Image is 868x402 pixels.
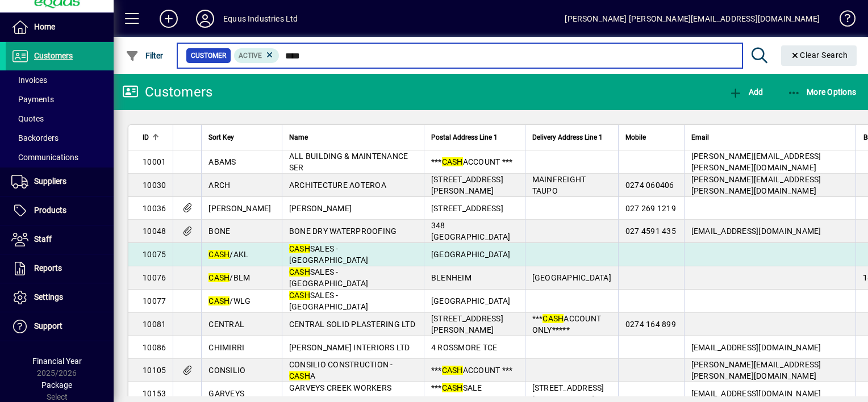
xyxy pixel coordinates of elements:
span: ARCH [208,181,230,190]
span: 027 4591 435 [625,227,676,236]
span: SALES - [GEOGRAPHIC_DATA] [289,267,368,288]
a: Quotes [6,109,114,128]
span: [STREET_ADDRESS] [431,204,503,213]
em: CASH [289,244,310,253]
span: 10048 [143,227,166,236]
span: Support [34,321,62,330]
em: CASH [208,273,229,282]
em: CASH [542,314,564,323]
span: [GEOGRAPHIC_DATA] [532,273,611,282]
span: 10030 [143,181,166,190]
span: CENTRAL SOLID PLASTERING LTD [289,320,415,329]
span: 10105 [143,366,166,375]
span: /BLM [208,273,250,282]
em: CASH [208,250,229,259]
span: Delivery Address Line 1 [532,131,603,144]
span: GARVEYS [208,389,244,398]
div: Name [289,131,417,144]
span: Backorders [11,133,59,143]
a: Knowledge Base [831,2,854,39]
button: Add [151,9,187,29]
div: Email [691,131,849,144]
em: CASH [289,267,310,277]
a: Reports [6,254,114,283]
div: Customers [122,83,212,101]
span: 10036 [143,204,166,213]
span: Package [41,380,72,390]
span: CENTRAL [208,320,244,329]
span: Clear Search [790,51,848,60]
span: 0274 164 899 [625,320,676,329]
em: CASH [442,157,463,166]
em: CASH [208,296,229,305]
a: Invoices [6,70,114,90]
span: BLENHEIM [431,273,471,282]
span: 10075 [143,250,166,259]
span: 027 269 1219 [625,204,676,213]
em: CASH [442,383,463,392]
span: [GEOGRAPHIC_DATA] [431,250,510,259]
a: Payments [6,90,114,109]
span: 0274 060406 [625,181,674,190]
button: Profile [187,9,223,29]
span: [PERSON_NAME] [289,204,352,213]
span: [PERSON_NAME][EMAIL_ADDRESS][PERSON_NAME][DOMAIN_NAME] [691,152,821,172]
span: SALES - [GEOGRAPHIC_DATA] [289,244,368,265]
span: BONE DRY WATERPROOFING [289,227,397,236]
span: ARCHITECTURE AOTEROA [289,181,386,190]
span: Customers [34,51,73,60]
span: Name [289,131,308,144]
button: Clear [781,45,857,66]
button: Filter [123,45,166,66]
span: Invoices [11,76,47,85]
div: Mobile [625,131,677,144]
span: [EMAIL_ADDRESS][DOMAIN_NAME] [691,343,821,352]
span: [GEOGRAPHIC_DATA] [431,296,510,305]
span: 10077 [143,296,166,305]
span: [PERSON_NAME][EMAIL_ADDRESS][PERSON_NAME][DOMAIN_NAME] [691,175,821,195]
span: [STREET_ADDRESS][PERSON_NAME] [431,175,503,195]
span: 10076 [143,273,166,282]
span: Products [34,206,66,215]
span: CONSILIO CONSTRUCTION - A [289,360,393,380]
em: CASH [289,291,310,300]
span: SALES - [GEOGRAPHIC_DATA] [289,291,368,311]
span: Quotes [11,114,44,123]
span: /AKL [208,250,248,259]
button: More Options [784,82,859,102]
span: Staff [34,235,52,244]
span: BONE [208,227,230,236]
mat-chip: Activation Status: Active [234,48,279,63]
span: Reports [34,263,62,273]
div: Equus Industries Ltd [223,10,298,28]
span: [PERSON_NAME] INTERIORS LTD [289,343,410,352]
span: [EMAIL_ADDRESS][DOMAIN_NAME] [691,227,821,236]
span: MAINFREIGHT TAUPO [532,175,586,195]
div: ID [143,131,166,144]
a: Products [6,196,114,225]
a: Home [6,13,114,41]
span: ABAMS [208,157,236,166]
a: Suppliers [6,167,114,196]
em: CASH [442,366,463,375]
a: Support [6,312,114,341]
span: Communications [11,153,78,162]
span: Financial Year [32,357,82,366]
span: Mobile [625,131,646,144]
span: Email [691,131,709,144]
span: 10153 [143,389,166,398]
a: Backorders [6,128,114,148]
span: 10001 [143,157,166,166]
span: Sort Key [208,131,234,144]
span: [PERSON_NAME][EMAIL_ADDRESS][PERSON_NAME][DOMAIN_NAME] [691,360,821,380]
span: ALL BUILDING & MAINTENANCE SER [289,152,408,172]
span: Suppliers [34,177,66,186]
span: CHIMIRRI [208,343,244,352]
span: 10081 [143,320,166,329]
span: Home [34,22,55,31]
span: ID [143,131,149,144]
span: Settings [34,292,63,301]
span: Filter [126,51,164,60]
span: [STREET_ADDRESS][PERSON_NAME] [431,314,503,334]
span: Customer [191,50,226,61]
